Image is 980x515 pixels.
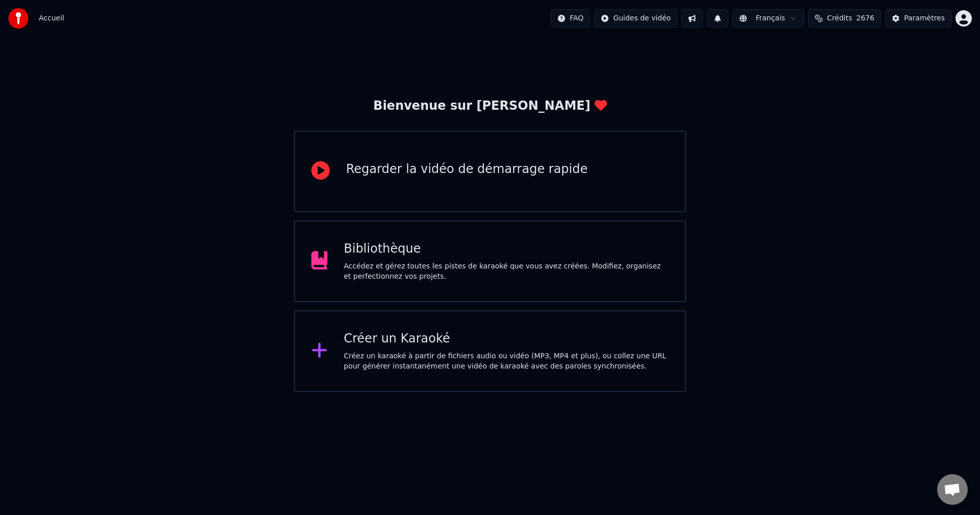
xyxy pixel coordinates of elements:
button: Crédits2676 [808,9,881,28]
button: FAQ [551,9,590,28]
span: Crédits [827,13,852,23]
a: Ouvrir le chat [937,474,968,505]
div: Créer un Karaoké [344,331,669,347]
div: Bienvenue sur [PERSON_NAME] [373,98,606,114]
div: Paramètres [904,13,945,23]
span: 2676 [856,13,875,23]
span: Accueil [39,13,64,23]
button: Guides de vidéo [594,9,677,28]
nav: breadcrumb [39,13,64,23]
div: Regarder la vidéo de démarrage rapide [346,161,587,178]
img: youka [8,8,29,29]
div: Bibliothèque [344,241,669,257]
div: Accédez et gérez toutes les pistes de karaoké que vous avez créées. Modifiez, organisez et perfec... [344,261,669,282]
button: Paramètres [885,9,951,28]
div: Créez un karaoké à partir de fichiers audio ou vidéo (MP3, MP4 et plus), ou collez une URL pour g... [344,351,669,372]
